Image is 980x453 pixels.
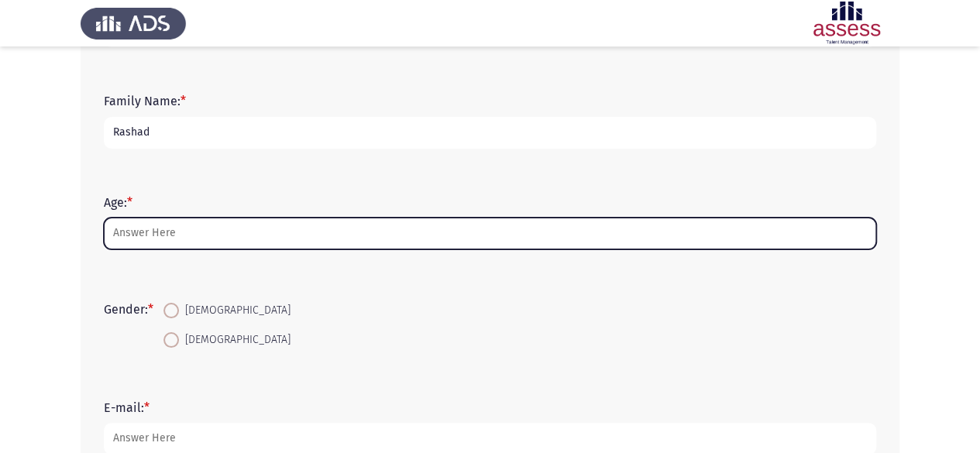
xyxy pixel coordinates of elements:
[179,331,291,349] span: [DEMOGRAPHIC_DATA]
[104,302,153,317] label: Gender:
[104,195,132,210] label: Age:
[104,400,150,415] label: E-mail:
[179,301,291,320] span: [DEMOGRAPHIC_DATA]
[104,117,876,149] input: add answer text
[794,2,899,45] img: Assessment logo of PersonalityBasic Assessment - THL
[104,218,876,249] input: add answer text
[104,94,186,108] label: Family Name:
[81,2,186,45] img: Assess Talent Management logo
